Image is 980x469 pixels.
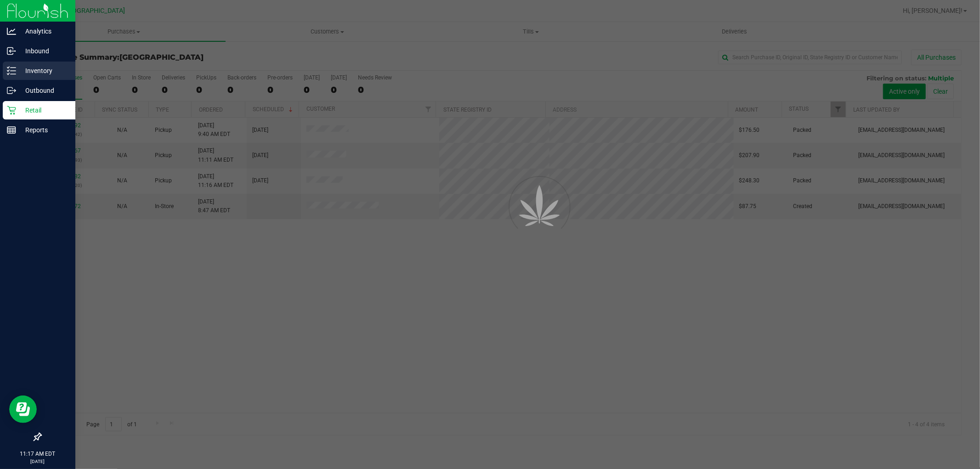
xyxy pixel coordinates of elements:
[16,45,71,57] p: Inbound
[4,458,71,465] p: [DATE]
[7,66,16,75] inline-svg: Inventory
[7,27,16,36] inline-svg: Analytics
[16,85,71,96] p: Outbound
[16,26,71,37] p: Analytics
[16,124,71,136] p: Reports
[9,396,37,423] iframe: Resource center
[7,46,16,56] inline-svg: Inbound
[16,65,71,76] p: Inventory
[7,125,16,135] inline-svg: Reports
[16,105,71,116] p: Retail
[4,450,71,458] p: 11:17 AM EDT
[7,86,16,95] inline-svg: Outbound
[7,106,16,115] inline-svg: Retail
